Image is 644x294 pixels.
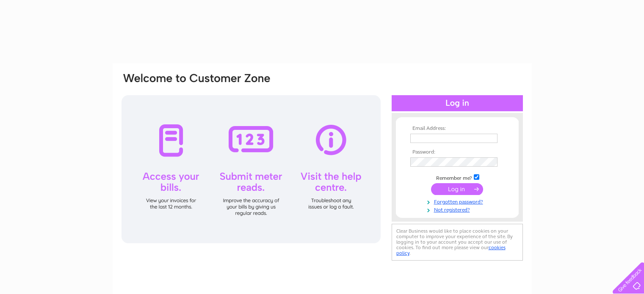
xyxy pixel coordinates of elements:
a: cookies policy [396,245,506,256]
a: Not registered? [410,205,506,213]
th: Email Address: [408,126,506,132]
th: Password: [408,149,506,155]
div: Clear Business would like to place cookies on your computer to improve your experience of the sit... [392,224,523,261]
td: Remember me? [408,173,506,181]
input: Submit [431,183,483,195]
a: Forgotten password? [410,197,506,205]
